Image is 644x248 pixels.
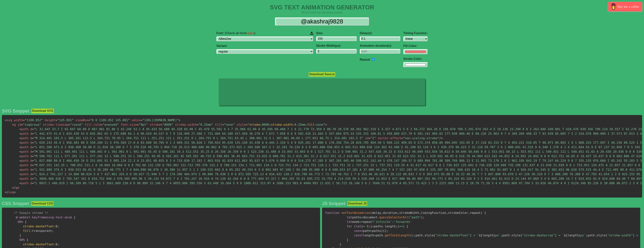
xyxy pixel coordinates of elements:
span: " [34,127,36,131]
span: fill [307,123,314,126]
span: d [30,168,32,171]
span: < [372,225,374,228]
span: < [19,172,21,176]
span: style [237,123,246,126]
span: = [32,168,34,171]
span: "path" [410,216,421,219]
span: " [34,132,36,135]
span: path [19,145,28,149]
span: " [34,159,36,162]
span: ` [499,234,501,237]
span: > [179,118,181,122]
span: path [19,136,28,140]
span: " [34,181,36,185]
span: } [339,243,341,246]
span: . [383,234,385,237]
span: round [68,123,83,126]
span: ; [57,225,59,228]
span: path [19,172,28,176]
span: ( [370,211,372,215]
span: < [19,136,21,140]
span: ( [410,234,412,237]
span: " [34,172,36,176]
span: = [370,229,372,233]
span: : [54,225,56,228]
span: " [34,141,36,144]
span: path [19,150,28,153]
span: " [25,118,27,122]
span: ) [421,216,423,219]
span: ; [414,234,416,237]
span: } [493,234,495,237]
span: M 314.401 103.5 L 305.101 112.5 L 264.751 70.95 L 264.751 111 L 251.251 111 L 251.251 0 L 264.751... [32,136,363,140]
span: d [30,150,32,153]
span: "stroke-width" [607,234,633,237]
span: 'infinite' [374,220,392,224]
span: ` [640,234,642,237]
span: < [19,127,21,131]
span: length [479,234,495,237]
span: const [354,234,363,237]
span: 0 [367,225,369,228]
span: < [12,123,14,126]
span: = [359,220,361,224]
span: stroke-width [175,123,197,126]
span: , [468,211,470,215]
span: /* Google chrome */ [14,211,48,215]
span: svgGroup [21,123,41,126]
span: = [56,118,57,122]
span: fill-rule [85,123,101,126]
span: Font: [216,32,255,35]
span: " [34,136,36,140]
span: ; [57,243,59,246]
span: ++ [399,225,403,228]
span: </ [5,190,8,194]
span: ; [305,123,307,126]
span: fill [23,229,30,233]
label: Fill Color: [403,44,428,48]
span: ${ [564,234,568,237]
span: . [383,225,385,228]
span: { [74,216,76,219]
span: for [347,225,352,228]
span: " [41,118,43,122]
label: Variant: [216,44,313,48]
label: Delay(s): [360,32,400,35]
span: = [68,123,70,126]
span: = [32,163,34,167]
label: Animation duration(s): [360,44,400,47]
span: ; [501,234,503,237]
img: Buy me a coffee [610,3,617,10]
span: " [128,118,130,122]
span: } [578,234,580,237]
span: = [101,123,103,126]
span: " [370,136,372,140]
span: let [347,220,352,224]
a: Buy me a coffee [608,2,642,11]
span: } [19,234,21,237]
span: = [32,159,34,162]
span: height [45,118,56,122]
span: . [510,234,512,237]
span: < [19,141,21,144]
button: Download JS [347,201,367,206]
span: " [211,123,213,126]
span: , [397,211,399,215]
span: " [39,123,41,126]
span: ; [269,123,271,126]
span: d [30,177,32,180]
span: ${ [479,234,482,237]
span: (Check all fonts ) [225,32,255,35]
span: " [233,123,235,126]
span: 2 [369,136,376,140]
span: , [446,211,448,215]
h2: CSS Snippet [2,201,29,206]
span: " [34,154,36,158]
span: " [324,123,325,126]
span: ` [562,234,564,237]
span: [URL][DOMAIN_NAME] [141,118,179,122]
span: svg [5,118,12,122]
span: = [32,150,34,153]
span: path [19,168,28,171]
span: " [81,123,83,126]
